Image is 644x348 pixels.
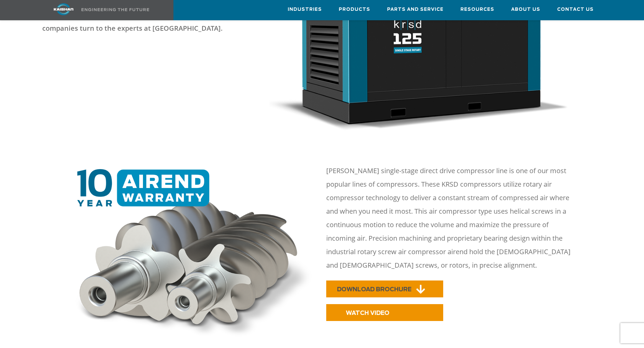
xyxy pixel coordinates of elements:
span: Resources [460,6,494,14]
span: Parts and Service [387,6,444,14]
a: Contact Us [557,0,594,19]
p: [PERSON_NAME] single-stage direct drive compressor line is one of our most popular lines of compr... [326,164,579,272]
a: WATCH VIDEO [326,304,443,321]
span: Industries [288,6,322,14]
img: kaishan logo [38,3,89,15]
img: Engineering the future [81,8,149,11]
span: DOWNLOAD BROCHURE [337,287,411,292]
a: Parts and Service [387,0,444,19]
span: About Us [511,6,540,14]
a: Industries [288,0,322,19]
a: Resources [460,0,494,19]
span: WATCH VIDEO [346,310,389,316]
span: Contact Us [557,6,594,14]
a: About Us [511,0,540,19]
a: Products [339,0,370,19]
span: Products [339,6,370,14]
img: 10 year warranty [70,169,318,342]
a: DOWNLOAD BROCHURE [326,280,443,297]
